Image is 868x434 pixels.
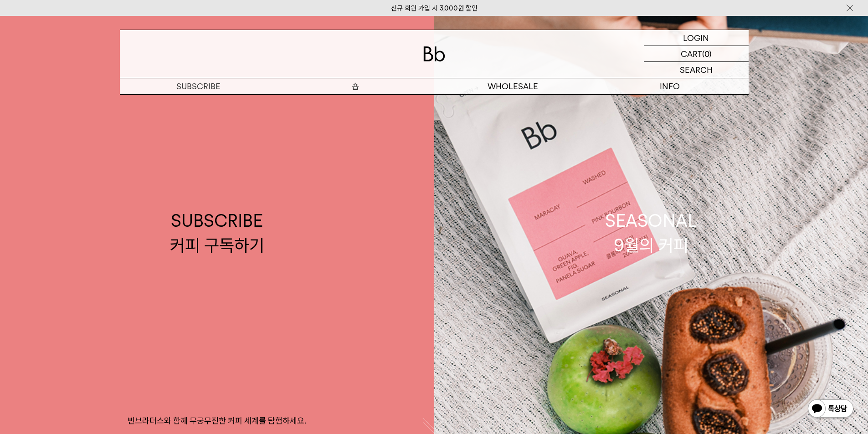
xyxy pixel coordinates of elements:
[644,46,749,62] a: CART (0)
[680,62,713,78] p: SEARCH
[807,398,854,420] img: 카카오톡 채널 1:1 채팅 버튼
[702,46,712,61] p: (0)
[391,4,478,12] a: 신규 회원 가입 시 3,000원 할인
[170,209,264,257] div: SUBSCRIBE 커피 구독하기
[120,78,277,94] a: SUBSCRIBE
[591,78,749,94] p: INFO
[277,78,434,94] a: 숍
[681,46,702,61] p: CART
[605,209,697,257] div: SEASONAL 9월의 커피
[423,46,445,61] img: 로고
[683,30,709,46] p: LOGIN
[434,78,591,94] p: WHOLESALE
[644,30,749,46] a: LOGIN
